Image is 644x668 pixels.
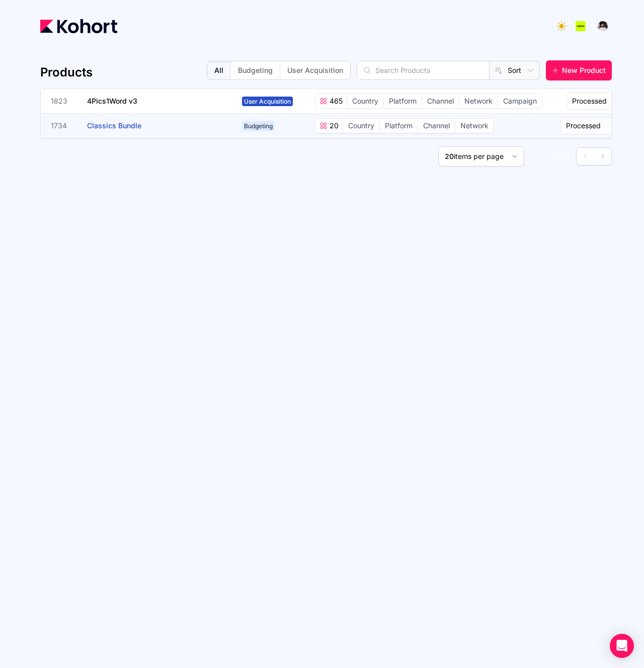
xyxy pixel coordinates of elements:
button: User Acquisition [280,61,350,79]
span: 20 [328,121,339,131]
span: New Product [562,65,606,75]
span: Network [455,119,494,133]
span: User Acquisition [242,97,293,106]
span: of [559,152,566,160]
span: Campaign [498,94,542,108]
span: Platform [380,119,418,133]
span: Processed [572,96,617,106]
span: Processed [566,121,611,131]
img: Kohort logo [40,19,117,33]
button: 20items per page [438,146,524,166]
span: Country [343,119,379,133]
span: Channel [418,119,455,133]
span: 2 [566,152,570,160]
span: Channel [422,94,459,108]
span: 2 [554,152,559,160]
span: 20 [445,152,454,160]
span: 1734 [51,121,75,131]
img: logo_Lotum_Logo_20240521114851236074.png [576,21,586,31]
span: 1 [548,152,551,160]
input: Search Products [357,61,489,79]
h4: Products [40,64,93,80]
button: New Product [546,60,612,80]
span: Budgeting [242,121,275,131]
span: Network [459,94,498,108]
span: 465 [328,96,343,106]
span: 4Pics1Word v3 [87,97,137,105]
button: All [207,61,230,79]
span: - [551,152,554,160]
button: Budgeting [230,61,280,79]
span: items per page [454,152,504,160]
span: 1823 [51,96,75,106]
span: Classics Bundle [87,121,141,130]
span: Sort [508,65,521,75]
span: Platform [384,94,422,108]
div: Open Intercom Messenger [610,634,634,658]
span: Country [347,94,383,108]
